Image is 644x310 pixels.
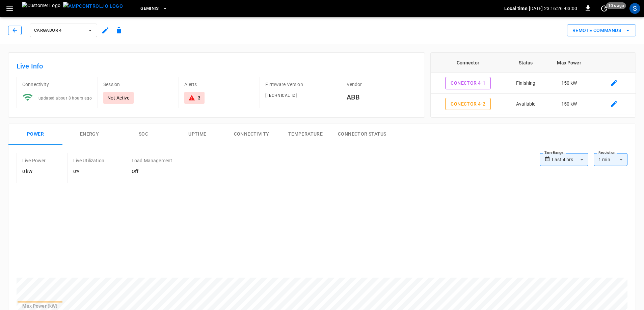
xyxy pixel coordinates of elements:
button: Connectivity [224,123,278,145]
p: Load Management [132,157,172,164]
th: Max Power [546,53,592,73]
h6: Off [132,168,172,175]
h6: Live Info [17,61,417,72]
span: Cargador 4 [34,27,84,34]
p: [DATE] 23:16:26 -03:00 [529,5,577,12]
p: Not Active [107,94,130,101]
button: Temperature [278,123,332,145]
td: 150 kW [546,94,592,115]
th: Status [506,53,546,73]
button: Uptime [170,123,224,145]
span: 10 s ago [606,2,626,9]
span: updated about 8 hours ago [38,96,92,101]
p: Live Power [22,157,46,164]
button: set refresh interval [599,3,610,14]
button: Power [8,123,62,145]
label: Time Range [544,150,563,156]
span: [TECHNICAL_ID] [265,93,297,98]
td: Finishing [506,73,546,94]
th: Connector [431,53,506,73]
p: Alerts [184,81,254,88]
p: Live Utilization [73,157,104,164]
span: Geminis [140,5,159,12]
div: 3 [198,94,200,101]
p: Session [103,81,173,88]
h6: ABB [347,92,417,103]
table: connector table [431,53,636,156]
h6: 0 kW [22,168,46,175]
div: 1 min [594,153,627,166]
button: Conector 4-1 [445,77,491,89]
button: Connector Status [332,123,392,145]
p: Firmware Version [265,81,335,88]
button: Remote Commands [567,24,636,37]
img: ampcontrol.io logo [63,2,123,10]
div: Last 4 hrs [552,153,588,166]
p: Local time [504,5,528,12]
td: Available [506,114,546,135]
p: Connectivity [22,81,92,88]
td: 150 kW [546,114,592,135]
button: Geminis [138,2,170,15]
button: Cargador 4 [30,24,97,37]
button: SOC [116,123,170,145]
div: profile-icon [629,3,640,14]
button: Energy [62,123,116,145]
p: Vendor [347,81,417,88]
div: remote commands options [567,24,636,37]
label: Resolution [598,150,615,156]
td: Available [506,94,546,115]
img: Customer Logo [22,2,60,15]
button: Conector 4-2 [445,98,491,110]
td: 150 kW [546,73,592,94]
h6: 0% [73,168,104,175]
